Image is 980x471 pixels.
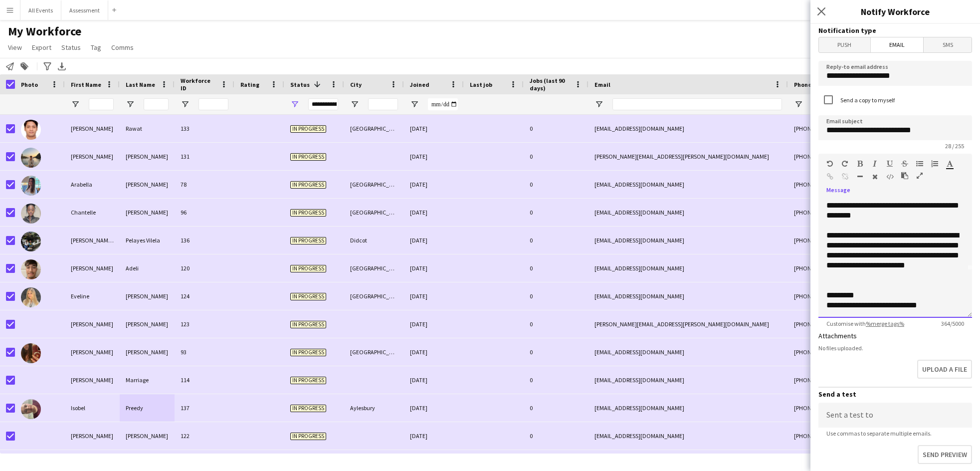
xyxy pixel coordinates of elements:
[175,143,234,170] div: 131
[56,60,68,72] app-action-btn: Export XLSX
[871,173,878,181] button: Clear Formatting
[594,100,603,109] button: Open Filter Menu
[404,422,464,450] div: [DATE]
[21,176,41,196] img: Arabella Hamilton
[428,98,458,110] input: Joined Filter Input
[120,254,175,282] div: Adeli
[344,282,404,310] div: [GEOGRAPHIC_DATA]
[144,98,169,110] input: Last Name Filter Input
[290,181,326,189] span: In progress
[404,171,464,198] div: [DATE]
[788,394,916,422] div: [PHONE_NUMBER]
[175,171,234,198] div: 78
[8,24,81,39] span: My Workforce
[937,142,972,150] span: 28 / 255
[175,366,234,394] div: 114
[404,366,464,394] div: [DATE]
[65,254,120,282] div: [PERSON_NAME]
[794,81,811,88] span: Phone
[866,320,904,327] a: %merge tags%
[41,60,53,72] app-action-btn: Advanced filters
[838,96,895,104] label: Send a copy to myself
[946,160,953,168] button: Text Color
[404,254,464,282] div: [DATE]
[65,199,120,226] div: Chantelle
[871,160,878,168] button: Italic
[524,366,588,394] div: 0
[404,282,464,310] div: [DATE]
[917,360,972,379] button: Upload a file
[588,282,788,310] div: [EMAIL_ADDRESS][DOMAIN_NAME]
[175,338,234,366] div: 93
[21,204,41,224] img: Chantelle Davies
[588,394,788,422] div: [EMAIL_ADDRESS][DOMAIN_NAME]
[344,394,404,422] div: Aylesbury
[901,172,908,180] button: Paste as plain text
[524,143,588,170] div: 0
[404,227,464,254] div: [DATE]
[175,282,234,310] div: 124
[290,265,326,272] span: In progress
[4,41,26,54] a: View
[856,173,863,181] button: Horizontal Line
[810,5,980,18] h3: Notify Workforce
[588,254,788,282] div: [EMAIL_ADDRESS][DOMAIN_NAME]
[368,98,398,110] input: City Filter Input
[175,254,234,282] div: 120
[819,37,870,52] span: Push
[111,43,134,52] span: Comms
[916,160,923,168] button: Unordered List
[28,41,55,54] a: Export
[524,310,588,338] div: 0
[871,37,924,52] span: Email
[788,422,916,450] div: [PHONE_NUMBER]
[120,199,175,226] div: [PERSON_NAME]
[71,100,80,109] button: Open Filter Menu
[918,445,972,464] button: Send preview
[818,26,972,35] h3: Notification type
[931,160,938,168] button: Ordered List
[65,227,120,254] div: [PERSON_NAME] [PERSON_NAME]
[924,37,972,52] span: SMS
[290,405,326,412] span: In progress
[18,60,30,72] app-action-btn: Add to tag
[290,377,326,384] span: In progress
[524,338,588,366] div: 0
[886,173,893,181] button: HTML Code
[21,399,41,419] img: Isobel Preedy
[290,125,326,133] span: In progress
[404,338,464,366] div: [DATE]
[588,422,788,450] div: [EMAIL_ADDRESS][DOMAIN_NAME]
[916,172,923,180] button: Fullscreen
[175,199,234,226] div: 96
[175,227,234,254] div: 136
[198,98,228,110] input: Workforce ID Filter Input
[818,430,940,437] span: Use commas to separate multiple emails.
[404,199,464,226] div: [DATE]
[410,100,419,109] button: Open Filter Menu
[290,293,326,300] span: In progress
[350,81,362,88] span: City
[344,171,404,198] div: [GEOGRAPHIC_DATA]
[588,366,788,394] div: [EMAIL_ADDRESS][DOMAIN_NAME]
[826,160,833,168] button: Undo
[404,310,464,338] div: [DATE]
[344,115,404,142] div: [GEOGRAPHIC_DATA]
[410,81,429,88] span: Joined
[886,160,893,168] button: Underline
[788,171,916,198] div: [PHONE_NUMBER]
[120,115,175,142] div: Rawat
[20,0,61,20] button: All Events
[344,338,404,366] div: [GEOGRAPHIC_DATA]
[788,282,916,310] div: [PHONE_NUMBER]
[788,310,916,338] div: [PHONE_NUMBER]
[4,60,16,72] app-action-btn: Notify workforce
[818,344,972,352] div: No files uploaded.
[120,338,175,366] div: [PERSON_NAME]
[290,321,326,328] span: In progress
[588,310,788,338] div: [PERSON_NAME][EMAIL_ADDRESS][PERSON_NAME][DOMAIN_NAME]
[120,366,175,394] div: Marriage
[788,143,916,170] div: [PHONE_NUMBER]
[21,232,41,251] img: Clara Melissa Pelayes Vilela
[120,310,175,338] div: [PERSON_NAME]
